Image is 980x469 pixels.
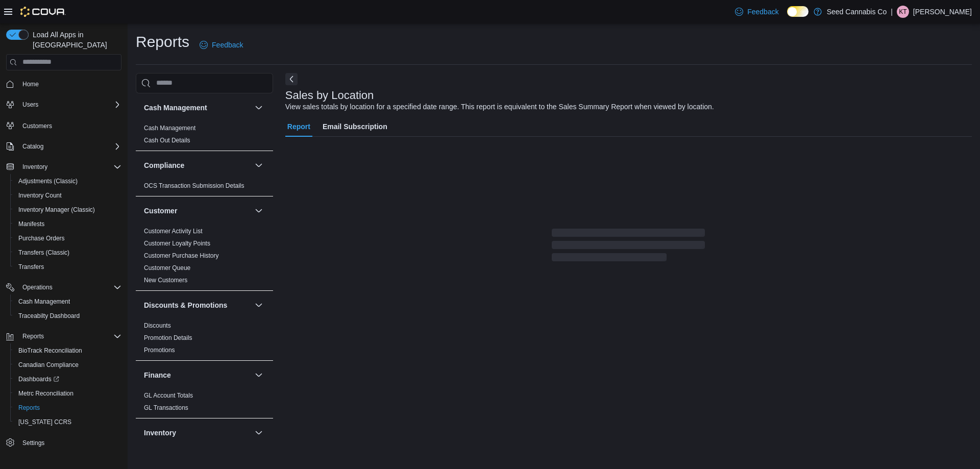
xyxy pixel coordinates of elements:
span: Operations [18,281,121,293]
div: Discounts & Promotions [136,319,273,360]
span: Transfers [14,261,121,273]
a: Traceabilty Dashboard [14,310,84,322]
span: Users [18,98,121,111]
button: Catalog [18,140,47,153]
div: Customer [136,225,273,290]
button: Manifests [10,217,126,231]
button: Reports [2,329,126,343]
span: Traceabilty Dashboard [18,312,80,320]
span: Reports [18,404,40,412]
a: Customer Purchase History [144,252,219,259]
span: Manifests [14,218,121,230]
span: Canadian Compliance [18,361,79,369]
span: Loading [552,231,705,263]
button: Inventory [253,427,265,439]
button: Cash Management [144,103,251,113]
button: Canadian Compliance [10,358,126,372]
button: Discounts & Promotions [144,300,251,310]
span: Email Subscription [323,116,387,137]
h3: Sales by Location [285,89,374,102]
button: Customer [253,205,265,217]
span: Dashboards [18,375,59,383]
button: Customer [144,206,251,216]
a: BioTrack Reconciliation [14,344,86,357]
h1: Reports [136,32,189,52]
span: Promotions [144,346,175,354]
button: Inventory [2,160,126,174]
span: Adjustments (Classic) [14,175,121,187]
span: Transfers (Classic) [18,249,69,257]
button: Home [2,77,126,91]
span: Cash Management [144,124,195,132]
button: Compliance [144,160,251,170]
a: Promotion Details [144,334,192,341]
a: Canadian Compliance [14,359,83,371]
a: Transfers [14,261,48,273]
button: Purchase Orders [10,231,126,245]
button: Operations [2,280,126,294]
a: [US_STATE] CCRS [14,416,76,428]
p: | [891,6,893,18]
button: Finance [144,370,251,380]
span: Customer Loyalty Points [144,239,210,248]
span: Customer Purchase History [144,252,219,260]
a: Cash Management [14,295,74,308]
a: Customer Loyalty Points [144,240,210,247]
a: Home [18,78,43,90]
span: BioTrack Reconciliation [18,347,82,355]
div: View sales totals by location for a specified date range. This report is equivalent to the Sales ... [285,102,714,112]
button: Reports [10,401,126,415]
button: [US_STATE] CCRS [10,415,126,429]
h3: Compliance [144,160,184,170]
button: Customers [2,118,126,133]
span: Washington CCRS [14,416,121,428]
span: Report [287,116,310,137]
span: Feedback [212,40,243,50]
button: Inventory [144,428,251,438]
span: KT [899,6,906,18]
a: Promotions [144,347,175,354]
span: Catalog [22,142,43,151]
h3: Discounts & Promotions [144,300,227,310]
span: Load All Apps in [GEOGRAPHIC_DATA] [29,30,121,50]
span: Home [22,80,39,88]
p: [PERSON_NAME] [913,6,972,18]
a: Dashboards [14,373,63,385]
a: Manifests [14,218,48,230]
a: Discounts [144,322,171,329]
a: Inventory Count [14,189,66,202]
a: GL Transactions [144,404,188,411]
a: Customers [18,120,56,132]
a: New Customers [144,277,187,284]
button: Users [2,97,126,112]
button: Cash Management [10,294,126,309]
button: Inventory Count [10,188,126,203]
button: Catalog [2,139,126,154]
span: Metrc Reconciliation [18,389,73,398]
button: Next [285,73,298,85]
span: Catalog [18,140,121,153]
a: Customer Activity List [144,228,203,235]
span: Customer Activity List [144,227,203,235]
p: Seed Cannabis Co [827,6,887,18]
span: Inventory Manager (Classic) [18,206,95,214]
span: Reports [14,402,121,414]
span: Settings [22,439,44,447]
span: Cash Management [18,298,70,306]
a: Settings [18,437,48,449]
button: Users [18,98,42,111]
button: Inventory Manager (Classic) [10,203,126,217]
span: Transfers [18,263,44,271]
button: Settings [2,435,126,450]
span: Customers [22,122,52,130]
button: Transfers (Classic) [10,245,126,260]
span: Inventory Count [14,189,121,202]
button: Compliance [253,159,265,171]
span: Adjustments (Classic) [18,177,78,185]
span: Customers [18,119,121,132]
button: Traceabilty Dashboard [10,309,126,323]
span: Discounts [144,322,171,330]
span: OCS Transaction Submission Details [144,182,244,190]
div: Finance [136,389,273,418]
span: Dark Mode [787,17,788,17]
